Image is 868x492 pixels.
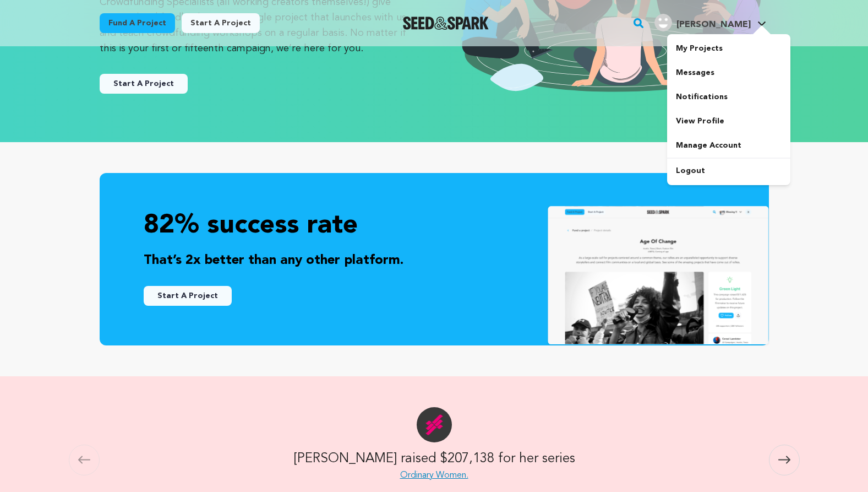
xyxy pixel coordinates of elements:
a: Logout [667,159,790,183]
a: View Profile [667,109,790,133]
span: Macklin T.'s Profile [652,12,768,35]
a: Notifications [667,85,790,109]
p: That’s 2x better than any other platform. [144,251,725,271]
div: Macklin T.'s Profile [654,14,751,31]
a: Macklin T.'s Profile [652,12,768,31]
button: Start A Project [100,74,188,94]
button: Start A Project [144,286,232,306]
a: Ordinary Women. [400,471,468,480]
a: Messages [667,61,790,85]
a: Start a project [182,13,260,33]
a: Manage Account [667,133,790,158]
a: My Projects [667,36,790,61]
a: Seed&Spark Homepage [403,17,489,30]
img: seedandspark project details screen [547,206,769,346]
a: Fund a project [100,13,175,33]
h2: [PERSON_NAME] raised $207,138 for her series [293,449,575,469]
img: Ordinary Women [417,407,452,442]
span: [PERSON_NAME] [676,20,751,29]
img: Seed&Spark Logo Dark Mode [403,17,489,30]
p: 82% success rate [144,208,725,244]
img: user.png [654,14,672,31]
